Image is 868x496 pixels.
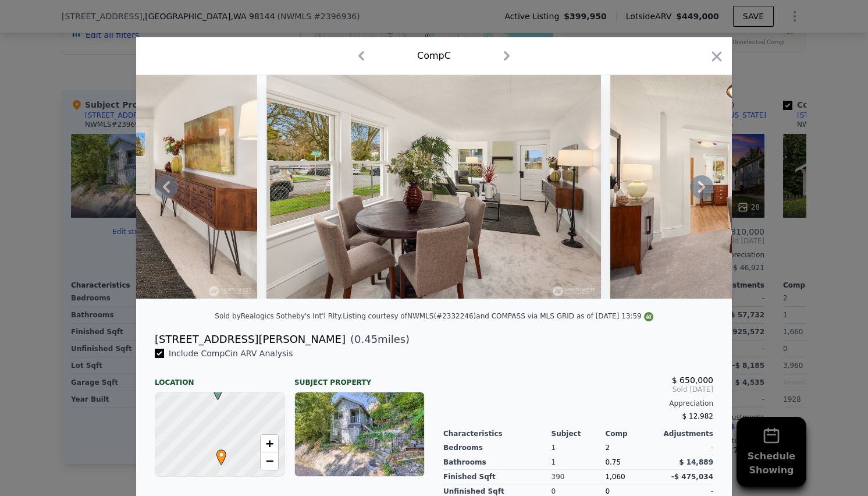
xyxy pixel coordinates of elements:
[261,452,278,470] a: Zoom out
[644,312,653,321] img: NWMLS Logo
[155,369,285,387] div: Location
[605,429,659,438] div: Comp
[443,470,552,484] div: Finished Sqft
[443,429,552,438] div: Characteristics
[672,375,713,385] span: $ 650,000
[443,385,713,394] span: Sold [DATE]
[659,441,713,455] div: -
[605,487,610,495] span: 0
[294,369,425,387] div: Subject Property
[443,455,552,470] div: Bathrooms
[214,446,229,463] span: •
[164,349,298,358] span: Include Comp C in ARV Analysis
[679,458,713,466] span: $ 14,889
[682,412,713,420] span: $ 12,982
[671,473,713,481] span: -$ 475,034
[354,333,378,345] span: 0.45
[605,473,625,481] span: 1,060
[417,49,451,63] div: Comp C
[443,399,713,408] div: Appreciation
[552,441,606,455] div: 1
[659,429,713,438] div: Adjustments
[266,75,601,299] img: Property Img
[266,436,273,451] span: +
[443,441,552,455] div: Bedrooms
[215,312,343,320] div: Sold by Realogics Sotheby's Int'l Rlty .
[261,435,278,452] a: Zoom in
[346,331,410,348] span: ( miles)
[266,454,273,468] span: −
[552,429,606,438] div: Subject
[552,470,606,484] div: 390
[214,449,220,456] div: •
[605,444,610,452] span: 2
[552,455,606,470] div: 1
[605,455,659,470] div: 0.75
[343,312,653,320] div: Listing courtesy of NWMLS (#2332246) and COMPASS via MLS GRID as of [DATE] 13:59
[155,331,346,348] div: [STREET_ADDRESS][PERSON_NAME]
